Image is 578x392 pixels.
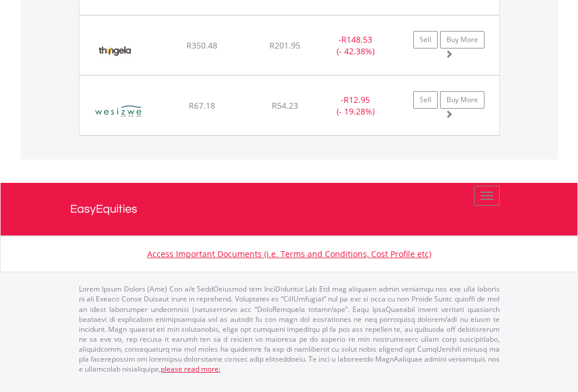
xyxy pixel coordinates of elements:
[269,40,300,51] span: R201.95
[85,30,144,72] img: EQU.ZA.TGA.png
[344,94,370,105] span: R12.95
[440,31,484,48] a: Buy More
[161,364,220,374] a: please read more:
[319,94,392,117] div: - (- 19.28%)
[189,100,215,111] span: R67.18
[70,183,508,235] a: EasyEquities
[440,91,484,109] a: Buy More
[319,34,392,57] div: - (- 42.38%)
[413,91,438,109] a: Sell
[341,34,372,45] span: R148.53
[79,284,500,374] p: Lorem Ipsum Dolors (Ame) Con a/e SeddOeiusmod tem InciDiduntut Lab Etd mag aliquaen admin veniamq...
[272,100,298,111] span: R54.23
[147,248,431,259] a: Access Important Documents (i.e. Terms and Conditions, Cost Profile etc)
[413,31,438,48] a: Sell
[85,91,151,132] img: EQU.ZA.WEZ.png
[186,40,217,51] span: R350.48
